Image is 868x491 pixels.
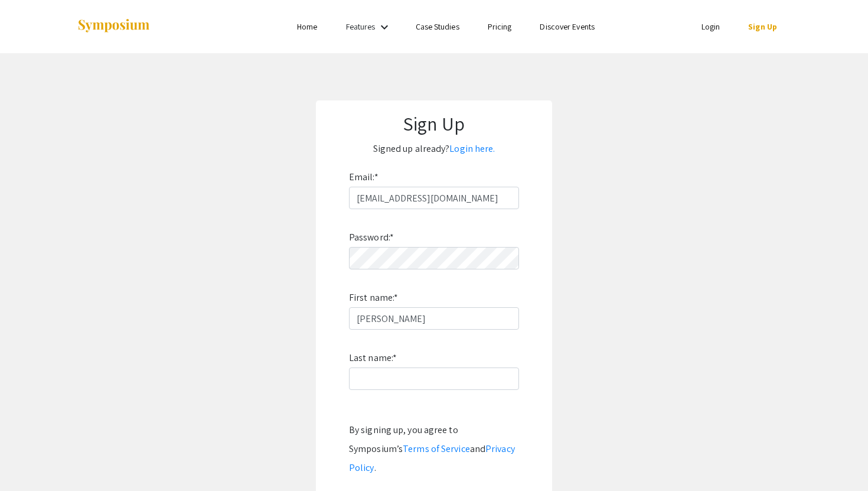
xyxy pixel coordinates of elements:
[349,349,397,368] label: Last name:
[377,20,391,34] mat-icon: Expand Features list
[349,168,378,187] label: Email:
[349,228,394,247] label: Password:
[9,438,50,482] iframe: Chat
[346,21,376,32] a: Features
[77,18,151,34] img: Symposium by ForagerOne
[488,21,512,32] a: Pricing
[349,288,398,307] label: First name:
[349,421,519,477] div: By signing up, you agree to Symposium’s and .
[416,21,459,32] a: Case Studies
[701,21,720,32] a: Login
[748,21,777,32] a: Sign Up
[449,142,495,155] a: Login here.
[328,139,540,158] p: Signed up already?
[540,21,595,32] a: Discover Events
[349,443,515,474] a: Privacy Policy
[328,112,540,135] h1: Sign Up
[403,443,470,455] a: Terms of Service
[297,21,317,32] a: Home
